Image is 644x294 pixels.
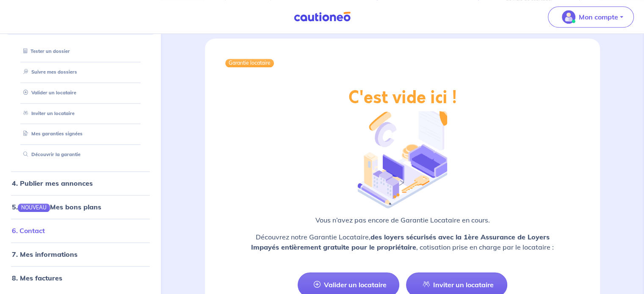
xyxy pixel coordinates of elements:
[3,198,158,215] div: 5.NOUVEAUMes bons plans
[20,110,75,116] a: Inviter un locataire
[20,131,83,137] a: Mes garanties signées
[3,270,158,287] div: 8. Mes factures
[225,59,274,67] div: Garantie locataire
[14,65,147,79] div: Suivre mes dossiers
[20,90,76,96] a: Valider un locataire
[14,127,147,141] div: Mes garanties signées
[225,215,580,225] p: Vous n’avez pas encore de Garantie Locataire en cours.
[12,274,62,283] a: 8. Mes factures
[14,107,147,121] div: Inviter un locataire
[358,104,447,209] img: illu_empty_gl.png
[14,148,147,162] div: Découvrir la garantie
[348,88,457,108] h2: C'est vide ici !
[3,246,158,263] div: 7. Mes informations
[20,69,77,75] a: Suivre mes dossiers
[12,179,93,187] a: 4. Publier mes annonces
[14,45,147,59] div: Tester un dossier
[12,203,101,211] a: 5.NOUVEAUMes bons plans
[562,10,575,24] img: illu_account_valid_menu.svg
[225,232,580,252] p: Découvrez notre Garantie Locataire, , cotisation prise en charge par le locataire :
[14,86,147,100] div: Valider un locataire
[579,12,618,22] p: Mon compte
[548,6,634,27] button: illu_account_valid_menu.svgMon compte
[20,49,70,55] a: Tester un dossier
[251,233,550,251] strong: des loyers sécurisés avec la 1ère Assurance de Loyers Impayés entièrement gratuite pour le propri...
[290,11,354,22] img: Cautioneo
[20,152,80,158] a: Découvrir la garantie
[12,227,45,235] a: 6. Contact
[3,223,158,239] div: 6. Contact
[12,250,77,259] a: 7. Mes informations
[3,175,158,192] div: 4. Publier mes annonces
